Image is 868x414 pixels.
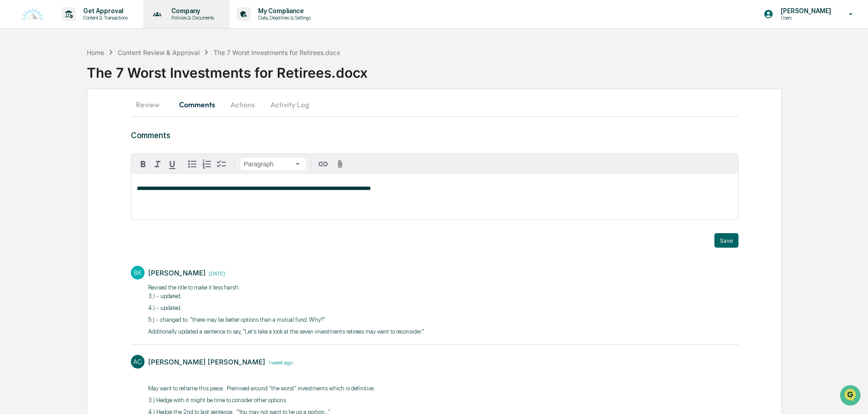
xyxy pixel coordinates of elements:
div: 🔎 [9,204,16,211]
button: Block type [240,158,306,170]
button: Attach files [332,158,348,170]
div: secondary tabs example [131,94,738,115]
p: Users [773,15,836,21]
p: Revised the title to make it less harsh. 3.) - updated. [148,283,424,301]
time: Wednesday, October 8, 2025 at 3:28:20 PM EDT [265,358,293,366]
div: 🖐️ [9,187,16,194]
div: Start new chat [41,70,149,79]
p: My Compliance [251,7,315,15]
p: 4.) - updated. [148,304,424,313]
img: Cameron Burns [9,140,24,154]
div: Home [87,49,104,56]
span: [PERSON_NAME] [28,124,74,131]
div: 🗄️ [66,187,73,194]
p: 3.) Hedge with it might be time to consider other options. [148,396,401,405]
button: Review [131,94,172,115]
iframe: Open customer support [839,384,863,409]
img: 1746055101610-c473b297-6a78-478c-a979-82029cc54cd1 [9,70,25,86]
p: Get Approval [76,7,132,15]
span: • [75,124,79,131]
a: 🖐️Preclearance [5,182,62,199]
span: Attestations [75,186,113,195]
p: 5.) - changed to: ​"there may be better options than a mutual fund. Why?" [148,315,424,324]
button: Start new chat [155,72,165,83]
button: Bold [136,157,150,171]
span: Preclearance [18,186,59,195]
img: 8933085812038_c878075ebb4cc5468115_72.jpg [19,70,35,86]
img: 1746055101610-c473b297-6a78-478c-a979-82029cc54cd1 [18,149,25,156]
p: How can we help? [9,19,165,34]
p: May want to reframe this piece. Premised around “the worst” investments which is definitive. [148,384,401,393]
p: Data, Deadlines & Settings [251,15,315,21]
h3: Comments [131,130,738,140]
span: Data Lookup [18,203,57,212]
div: The 7 Worst Investments for Retirees.docx [87,57,868,81]
a: 🗄️Attestations [62,182,116,199]
p: Company [164,7,219,15]
div: BK [131,266,145,279]
img: 1746055101610-c473b297-6a78-478c-a979-82029cc54cd1 [18,124,25,131]
div: [PERSON_NAME] [PERSON_NAME] [148,358,265,366]
p: Content & Transactions [76,15,132,21]
p: [PERSON_NAME] [773,7,836,15]
p: ​ [148,372,401,381]
a: 🔎Data Lookup [5,200,61,216]
div: Past conversations [9,101,50,108]
button: See all [141,99,165,110]
div: AC [131,355,145,369]
button: Actions [222,94,263,115]
button: Underline [165,157,180,171]
img: logo [22,8,44,20]
p: Policies & Documents [164,15,219,21]
button: Comments [172,94,222,115]
button: Italic [150,157,165,171]
span: • [75,148,79,155]
button: Save [714,233,738,248]
button: Activity Log [263,94,316,115]
p: Additionally updated a sentence to say, "Let’s take a look at the seven investments retirees may ... [148,327,424,336]
div: We're available if you need us! [41,79,125,86]
div: Content Review & Approval [118,49,200,56]
a: Powered byPylon [64,225,110,232]
img: Jack Rasmussen [9,115,24,130]
div: [PERSON_NAME] [148,269,206,277]
span: Pylon [90,225,110,232]
time: Friday, October 10, 2025 at 1:25:29 PM EDT [206,269,225,277]
div: The 7 Worst Investments for Retirees.docx [214,49,340,56]
span: [PERSON_NAME] [28,148,74,155]
span: [DATE] [80,148,99,155]
span: [DATE] [80,124,99,131]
